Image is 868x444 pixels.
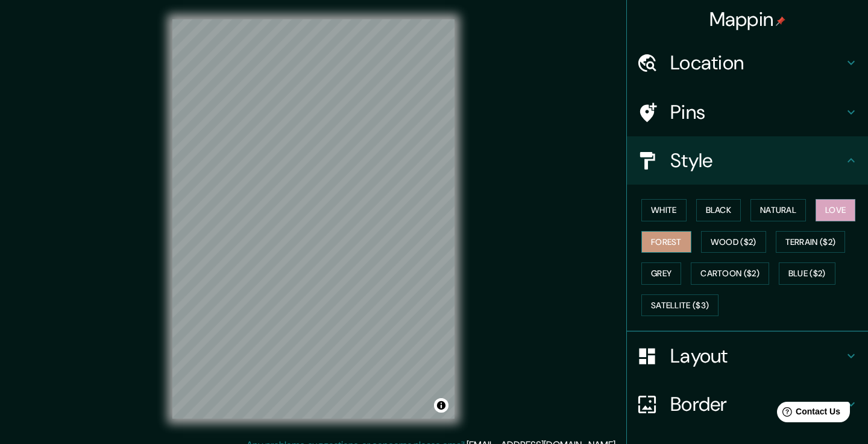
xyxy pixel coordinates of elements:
button: Love [816,199,855,221]
h4: Mappin [709,7,786,31]
div: Style [627,136,868,185]
button: Toggle attribution [434,398,448,413]
button: White [641,199,687,221]
h4: Location [670,51,844,75]
div: Pins [627,88,868,136]
img: pin-icon.png [776,16,785,26]
button: Forest [641,231,691,253]
button: Grey [641,262,681,285]
button: Natural [750,199,806,221]
h4: Pins [670,100,844,124]
h4: Border [670,392,844,416]
button: Wood ($2) [701,231,766,253]
h4: Layout [670,344,844,368]
button: Satellite ($3) [641,294,719,317]
h4: Style [670,148,844,173]
button: Terrain ($2) [776,231,846,253]
button: Blue ($2) [779,262,835,285]
div: Layout [627,332,868,380]
button: Black [696,199,741,221]
button: Cartoon ($2) [691,262,769,285]
canvas: Map [172,19,454,419]
div: Border [627,380,868,428]
div: Location [627,39,868,87]
iframe: Help widget launcher [761,397,855,431]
